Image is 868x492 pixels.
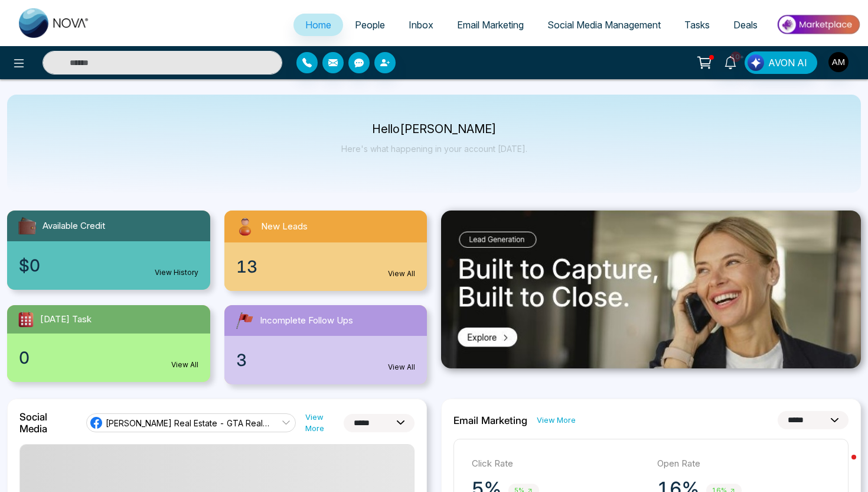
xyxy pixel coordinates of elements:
span: $0 [19,253,40,278]
img: followUps.svg [234,310,255,331]
img: Lead Flow [748,54,764,71]
p: Open Rate [657,457,831,471]
span: Deals [733,19,758,31]
span: 13 [236,254,257,279]
a: Email Marketing [445,14,536,36]
p: Here's what happening in your account [DATE]. [341,144,527,154]
img: newLeads.svg [234,215,256,238]
a: Deals [722,14,769,36]
p: Click Rate [472,457,645,471]
img: Nova CRM Logo [19,8,90,38]
p: Hello [PERSON_NAME] [341,124,527,134]
span: Social Media Management [547,19,661,31]
h2: Email Marketing [453,415,527,426]
a: View All [388,268,415,279]
span: 0 [19,345,30,370]
a: 10+ [716,51,745,72]
span: Home [305,19,331,31]
button: AVON AI [745,51,817,74]
span: People [355,19,385,31]
img: todayTask.svg [17,310,35,329]
a: People [343,14,397,36]
img: availableCredit.svg [17,215,38,237]
a: View All [388,362,415,373]
img: . [441,211,861,368]
img: Market-place.gif [775,11,861,38]
a: View History [155,267,198,278]
a: Inbox [397,14,445,36]
iframe: Intercom live chat [828,452,856,480]
a: Home [293,14,343,36]
a: New Leads13View All [217,211,435,291]
span: Email Marketing [457,19,524,31]
span: 10+ [730,51,741,62]
span: Tasks [684,19,710,31]
span: [PERSON_NAME] Real Estate - GTA Realtor [106,417,270,429]
span: 3 [236,348,247,373]
span: AVON AI [768,56,807,70]
a: View All [171,360,198,370]
a: View More [305,412,344,434]
a: Tasks [673,14,722,36]
img: User Avatar [828,52,849,72]
span: New Leads [261,220,308,234]
h2: Social Media [19,411,77,435]
span: Incomplete Follow Ups [260,314,353,328]
a: Incomplete Follow Ups3View All [217,305,435,384]
span: [DATE] Task [40,313,92,326]
a: View More [537,415,576,426]
a: Social Media Management [536,14,673,36]
span: Inbox [409,19,433,31]
span: Available Credit [43,219,105,233]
